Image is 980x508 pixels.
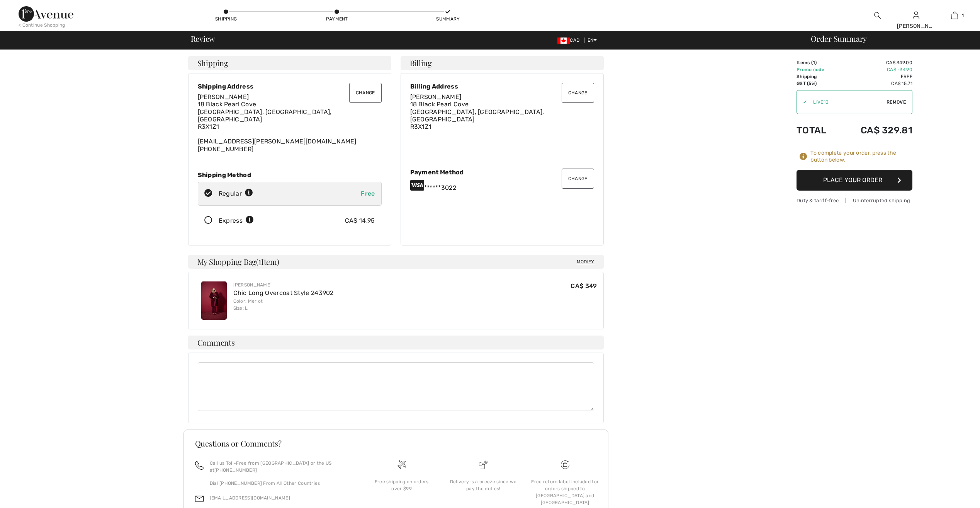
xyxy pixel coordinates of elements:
button: Place Your Order [797,170,912,191]
span: 18 Black Pearl Cove [GEOGRAPHIC_DATA], [GEOGRAPHIC_DATA], [GEOGRAPHIC_DATA] R3X1Z1 [198,101,332,130]
img: Delivery is a breeze since we pay the duties! [479,460,487,469]
img: search the website [874,11,881,20]
a: [PHONE_NUMBER] [214,467,257,473]
div: Shipping Method [198,171,382,179]
span: ( Item) [256,256,279,267]
div: [PERSON_NAME] [897,22,935,30]
div: Regular [219,189,253,198]
span: Remove [887,99,906,106]
td: CA$ -34.90 [839,66,912,73]
div: To complete your order, press the button below. [810,150,912,164]
span: Review [191,35,215,43]
img: call [195,461,204,470]
img: Chic Long Overcoat Style 243902 [201,281,227,320]
div: Color: Merlot Size: L [233,298,334,312]
div: Free return label included for orders shipped to [GEOGRAPHIC_DATA] and [GEOGRAPHIC_DATA] [530,478,600,506]
a: Sign In [913,12,919,19]
img: 1ère Avenue [19,6,73,22]
td: Promo code [797,66,839,73]
button: Change [349,83,382,103]
div: Payment Method [410,169,594,176]
div: Billing Address [410,83,594,90]
img: Free shipping on orders over $99 [561,460,569,469]
img: Free shipping on orders over $99 [397,460,406,469]
span: [PERSON_NAME] [198,93,249,101]
td: CA$ 329.81 [839,117,912,143]
p: Call us Toll-Free from [GEOGRAPHIC_DATA] or the US at [210,460,352,474]
td: GST (5%) [797,80,839,87]
div: Order Summary [802,35,975,43]
h4: Comments [188,336,604,349]
div: Delivery is a breeze since we pay the duties! [448,478,518,492]
button: Change [562,83,594,103]
img: My Info [913,11,919,20]
span: CA$ 349 [571,282,597,290]
span: CAD [557,38,583,43]
h4: My Shopping Bag [188,255,604,269]
span: Billing [410,59,432,67]
p: Dial [PHONE_NUMBER] From All Other Countries [210,480,352,487]
div: Free shipping on orders over $99 [367,478,436,492]
td: Total [797,117,839,143]
span: 1 [813,60,815,65]
td: Items ( ) [797,59,839,66]
button: Change [562,169,594,189]
div: [PERSON_NAME] [233,281,334,288]
div: Express [219,216,254,225]
div: Duty & tariff-free | Uninterrupted shipping [797,197,912,204]
img: Canadian Dollar [557,38,570,44]
h3: Questions or Comments? [195,440,597,447]
div: < Continue Shopping [19,22,65,29]
span: [PERSON_NAME] [410,93,462,101]
td: Free [839,73,912,80]
a: [EMAIL_ADDRESS][DOMAIN_NAME] [210,495,290,501]
div: Summary [436,15,459,22]
span: 18 Black Pearl Cove [GEOGRAPHIC_DATA], [GEOGRAPHIC_DATA], [GEOGRAPHIC_DATA] R3X1Z1 [410,101,544,130]
textarea: Comments [198,362,594,411]
a: 1 [936,11,973,20]
span: EN [588,38,597,43]
span: Shipping [197,59,228,67]
td: CA$ 349.00 [839,59,912,66]
td: CA$ 15.71 [839,80,912,87]
td: Shipping [797,73,839,80]
span: Free [361,190,375,197]
span: Modify [577,258,594,266]
img: My Bag [951,11,958,20]
img: email [195,494,204,503]
div: Payment [325,15,348,22]
div: Shipping [214,15,238,22]
span: 1 [258,256,261,266]
div: [EMAIL_ADDRESS][PERSON_NAME][DOMAIN_NAME] [PHONE_NUMBER] [198,93,382,153]
span: 1 [962,12,964,19]
a: Chic Long Overcoat Style 243902 [233,289,334,297]
div: Shipping Address [198,83,382,90]
div: CA$ 14.95 [345,216,375,225]
input: Promo code [807,90,887,114]
div: ✔ [797,99,807,106]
